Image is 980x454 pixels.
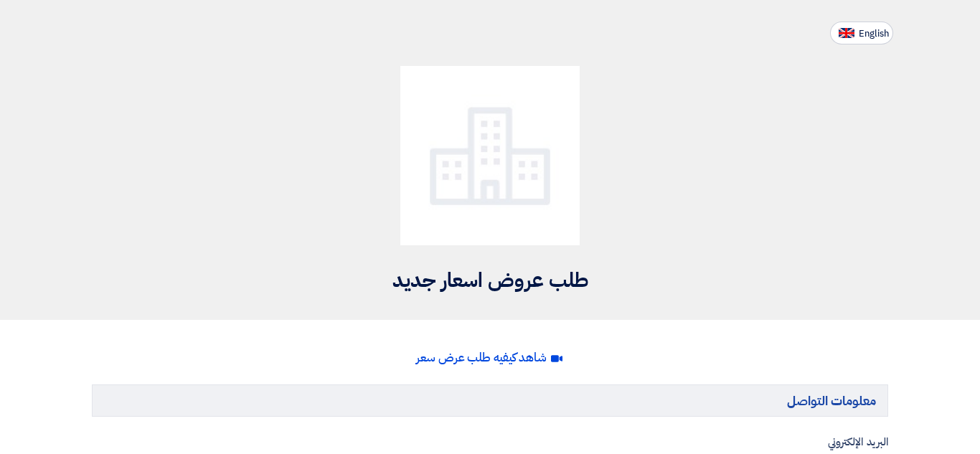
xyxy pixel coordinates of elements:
span: شاهد كيفيه طلب عرض سعر [416,349,547,366]
img: en-US.png [839,28,854,39]
button: English [830,22,893,44]
img: Company Logo [400,66,580,245]
span: English [859,29,889,39]
label: البريد الإلكتروني [92,434,888,450]
h5: معلومات التواصل [92,384,888,417]
h2: طلب عروض اسعار جديد [92,267,888,295]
